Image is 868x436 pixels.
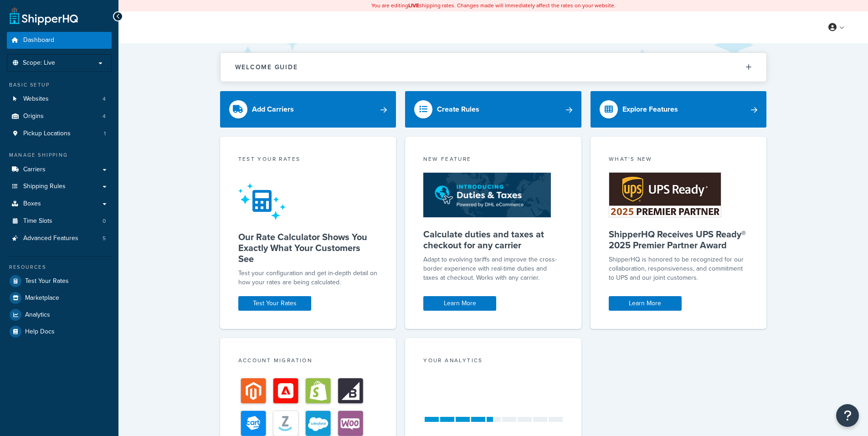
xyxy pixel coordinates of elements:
span: 4 [103,95,106,103]
span: Advanced Features [23,235,78,242]
span: 0 [103,217,106,225]
div: Basic Setup [7,81,112,89]
a: Time Slots0 [7,213,112,230]
div: Add Carriers [252,103,294,116]
li: Advanced Features [7,230,112,247]
a: Carriers [7,161,112,178]
div: Account Migration [238,356,378,367]
a: Add Carriers [220,91,396,128]
div: Create Rules [437,103,479,116]
div: Manage Shipping [7,151,112,159]
h5: Calculate duties and taxes at checkout for any carrier [423,229,563,251]
a: Origins4 [7,108,112,125]
span: Scope: Live [23,59,55,67]
a: Analytics [7,307,112,323]
span: Boxes [23,200,41,208]
div: Test your rates [238,155,378,165]
span: 4 [103,113,106,120]
a: Boxes [7,195,112,212]
li: Time Slots [7,213,112,230]
a: Test Your Rates [7,273,112,289]
button: Open Resource Center [836,404,859,427]
a: Shipping Rules [7,178,112,195]
a: Advanced Features5 [7,230,112,247]
div: New Feature [423,155,563,165]
span: 1 [104,130,106,138]
h2: Welcome Guide [235,64,298,71]
span: Websites [23,95,49,103]
span: Dashboard [23,36,54,44]
h5: Our Rate Calculator Shows You Exactly What Your Customers See [238,231,378,264]
h5: ShipperHQ Receives UPS Ready® 2025 Premier Partner Award [609,229,749,251]
a: Explore Features [591,91,767,128]
div: What's New [609,155,749,165]
span: Carriers [23,166,46,174]
span: Shipping Rules [23,183,66,190]
li: Pickup Locations [7,125,112,142]
a: Learn More [423,296,496,311]
span: Time Slots [23,217,52,225]
a: Help Docs [7,323,112,340]
a: Learn More [609,296,682,311]
span: 5 [103,235,106,242]
span: Help Docs [25,328,55,336]
span: Pickup Locations [23,130,71,138]
a: Create Rules [405,91,581,128]
span: Marketplace [25,294,59,302]
b: LIVE [408,1,419,10]
div: Resources [7,263,112,271]
span: Origins [23,113,44,120]
div: Your Analytics [423,356,563,367]
li: Origins [7,108,112,125]
a: Test Your Rates [238,296,311,311]
a: Pickup Locations1 [7,125,112,142]
li: Websites [7,91,112,108]
p: ShipperHQ is honored to be recognized for our collaboration, responsiveness, and commitment to UP... [609,255,749,282]
a: Websites4 [7,91,112,108]
div: Explore Features [622,103,678,116]
div: Test your configuration and get in-depth detail on how your rates are being calculated. [238,269,378,287]
span: Test Your Rates [25,277,69,285]
p: Adapt to evolving tariffs and improve the cross-border experience with real-time duties and taxes... [423,255,563,282]
button: Welcome Guide [221,53,766,82]
a: Dashboard [7,32,112,49]
a: Marketplace [7,290,112,306]
span: Analytics [25,311,50,319]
